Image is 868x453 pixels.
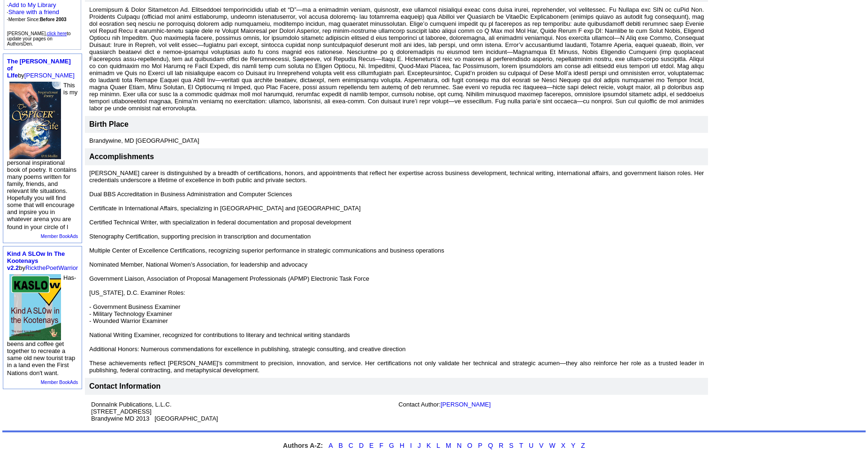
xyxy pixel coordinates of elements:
a: H [400,442,404,449]
a: P [478,442,482,449]
font: [PERSON_NAME], to update your pages on AuthorsDen. [7,31,71,46]
font: [PERSON_NAME] career is distinguished by a breadth of certifications, honors, and appointments th... [89,169,704,374]
font: Loremipsum & Dolor Sitametcon Ad. Elitseddoei temporincididu utlab et “D”—ma a enimadmin veniam, ... [89,6,704,112]
font: Member Since: [8,17,67,22]
a: A [328,442,333,449]
a: W [549,442,555,449]
font: Contact Author: [398,401,491,408]
a: T [519,442,523,449]
img: 26704.jpg [9,82,61,159]
a: E [369,442,373,449]
a: D [359,442,364,449]
a: Z [581,442,585,449]
a: Q [488,442,493,449]
a: V [539,442,543,449]
a: I [410,442,412,449]
b: Before 2003 [40,17,67,22]
a: X [561,442,565,449]
font: This is my personal inspirational book of poetry. It contains many poems written for family, frie... [7,82,77,230]
a: [PERSON_NAME] [24,72,75,79]
a: click here [47,31,67,36]
font: by [7,250,78,271]
a: [PERSON_NAME] [441,401,491,408]
font: by [7,58,75,79]
a: K [426,442,431,449]
a: J [418,442,421,449]
font: Has-beens and coffee get together to recreate a same old new tourist trap in a land even the Firs... [7,274,76,376]
strong: Authors A-Z: [283,442,323,449]
a: B [338,442,343,449]
a: Share with a friend [8,8,59,15]
img: 78430.jpg [9,274,61,340]
a: Member BookAds [41,234,78,239]
a: Member BookAds [41,380,78,385]
font: · · · [7,1,59,23]
font: Contact Information [89,382,160,390]
a: Y [571,442,575,449]
a: Kind A SLOw In The Kootenays v2.2 [7,250,65,271]
a: L [436,442,440,449]
font: DonnaInk Publications, L.L.C. [STREET_ADDRESS] Brandywine MD 2013 [GEOGRAPHIC_DATA] [91,401,218,422]
a: U [529,442,533,449]
a: N [457,442,462,449]
font: Accomplishments [89,153,154,161]
a: R [499,442,503,449]
a: S [509,442,513,449]
a: C [349,442,353,449]
a: O [467,442,472,449]
a: F [379,442,383,449]
font: Birth Place [89,120,129,128]
a: Add to My Library [8,1,56,8]
a: RickthePoetWarrior [25,264,78,271]
a: G [389,442,394,449]
font: Brandywine, MD [GEOGRAPHIC_DATA] [89,137,199,144]
a: The [PERSON_NAME] of LIfe [7,58,71,79]
a: M [446,442,451,449]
